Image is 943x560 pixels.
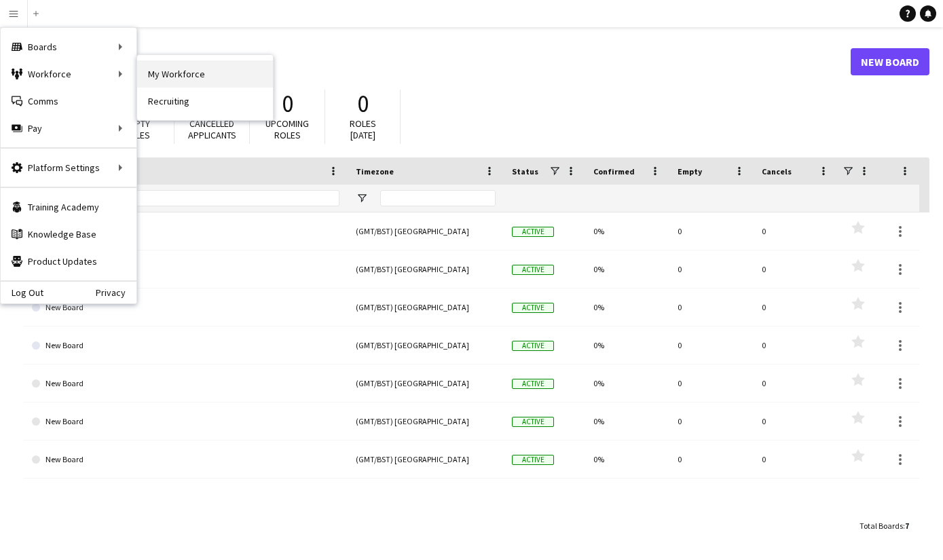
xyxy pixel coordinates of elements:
[1,221,136,248] a: Knowledge Base
[1,33,136,60] div: Boards
[669,212,754,250] div: 0
[96,287,136,298] a: Privacy
[512,227,554,237] span: Active
[669,250,754,288] div: 0
[350,117,376,141] span: Roles [DATE]
[669,326,754,364] div: 0
[1,287,43,298] a: Log Out
[512,166,538,176] span: Status
[1,193,136,221] a: Training Academy
[585,441,669,478] div: 0%
[356,166,394,176] span: Timezone
[348,250,504,288] div: (GMT/BST) [GEOGRAPHIC_DATA]
[188,117,236,141] span: Cancelled applicants
[762,166,792,176] span: Cancels
[678,166,702,176] span: Empty
[754,365,838,402] div: 0
[754,403,838,440] div: 0
[356,192,368,204] button: Open Filter Menu
[357,89,369,119] span: 0
[512,455,554,465] span: Active
[585,365,669,402] div: 0%
[669,441,754,478] div: 0
[265,117,309,141] span: Upcoming roles
[348,326,504,364] div: (GMT/BST) [GEOGRAPHIC_DATA]
[593,166,635,176] span: Confirmed
[348,288,504,326] div: (GMT/BST) [GEOGRAPHIC_DATA]
[512,341,554,351] span: Active
[1,248,136,275] a: Product Updates
[754,441,838,478] div: 0
[512,265,554,275] span: Active
[348,403,504,440] div: (GMT/BST) [GEOGRAPHIC_DATA]
[585,212,669,250] div: 0%
[585,326,669,364] div: 0%
[754,212,838,250] div: 0
[851,48,929,75] a: New Board
[585,403,669,440] div: 0%
[1,60,136,88] div: Workforce
[669,365,754,402] div: 0
[348,365,504,402] div: (GMT/BST) [GEOGRAPHIC_DATA]
[282,89,293,119] span: 0
[380,190,496,206] input: Timezone Filter Input
[585,288,669,326] div: 0%
[1,115,136,142] div: Pay
[754,326,838,364] div: 0
[905,521,909,531] span: 7
[32,250,339,288] a: New Board
[512,417,554,427] span: Active
[32,212,339,250] a: client x
[24,52,851,72] h1: Boards
[669,288,754,326] div: 0
[585,250,669,288] div: 0%
[137,60,273,88] a: My Workforce
[348,212,504,250] div: (GMT/BST) [GEOGRAPHIC_DATA]
[32,365,339,403] a: New Board
[32,441,339,479] a: New Board
[1,88,136,115] a: Comms
[1,154,136,181] div: Platform Settings
[56,190,339,206] input: Board name Filter Input
[348,441,504,478] div: (GMT/BST) [GEOGRAPHIC_DATA]
[859,512,909,539] div: :
[754,288,838,326] div: 0
[32,403,339,441] a: New Board
[32,326,339,365] a: New Board
[859,521,903,531] span: Total Boards
[669,403,754,440] div: 0
[137,88,273,115] a: Recruiting
[754,250,838,288] div: 0
[512,303,554,313] span: Active
[32,288,339,326] a: New Board
[512,379,554,389] span: Active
